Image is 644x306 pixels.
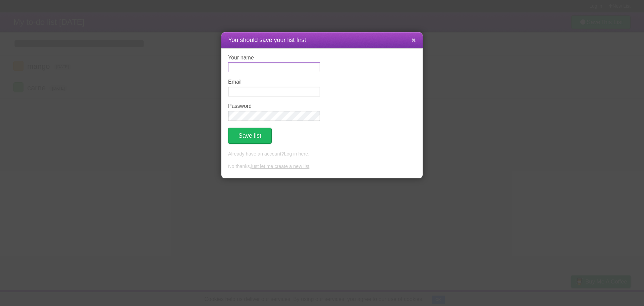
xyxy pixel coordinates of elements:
button: Save list [228,128,272,144]
a: Log in here [284,151,308,157]
a: just let me create a new list [251,164,310,169]
p: Already have an account? . [228,150,416,158]
h1: You should save your list first [228,36,416,45]
p: No thanks, . [228,163,416,170]
label: Email [228,79,320,85]
label: Your name [228,55,320,61]
label: Password [228,103,320,109]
